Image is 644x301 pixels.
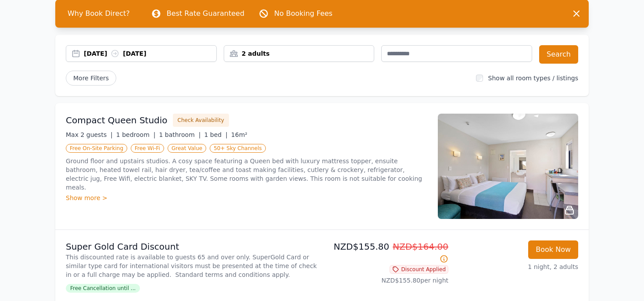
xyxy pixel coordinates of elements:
span: Discount Applied [390,265,448,274]
span: Free On-Site Parking [66,144,127,153]
p: No Booking Fees [274,8,333,19]
span: 50+ Sky Channels [210,144,266,153]
label: Show all room types / listings [488,75,578,82]
span: 1 bathroom | [159,131,200,138]
span: Free Wi-Fi [131,144,164,153]
div: Show more > [66,193,427,202]
p: Best Rate Guaranteed [167,8,244,19]
div: [DATE] [DATE] [84,49,216,58]
button: Check Availability [173,114,229,127]
div: 2 adults [224,49,374,58]
span: More Filters [66,71,116,86]
span: NZD$164.00 [393,241,448,252]
span: Why Book Direct? [61,5,137,22]
p: Ground floor and upstairs studios. A cosy space featuring a Queen bed with luxury mattress topper... [66,157,427,192]
button: Search [539,45,578,64]
span: 16m² [231,131,247,138]
button: Book Now [528,240,578,259]
span: Max 2 guests | [66,131,113,138]
p: 1 night, 2 adults [455,262,578,271]
p: NZD$155.80 per night [326,276,448,285]
span: Great Value [168,144,206,153]
span: 1 bedroom | [116,131,156,138]
p: NZD$155.80 [326,240,448,265]
span: Free Cancellation until ... [66,284,140,293]
p: Super Gold Card Discount [66,240,318,253]
h3: Compact Queen Studio [66,114,168,126]
p: This discounted rate is available to guests 65 and over only. SuperGold Card or similar type card... [66,253,318,279]
span: 1 bed | [204,131,227,138]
